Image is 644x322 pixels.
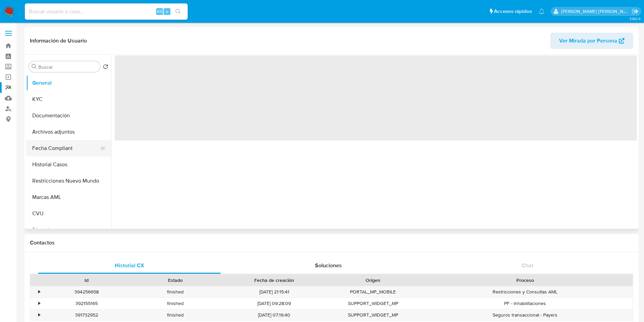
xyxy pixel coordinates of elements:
span: s [166,8,168,15]
button: Direcciones [26,222,111,238]
button: Ver Mirada por Persona [550,33,633,49]
span: Ver Mirada por Persona [559,33,617,49]
div: Fecha de creación [225,277,324,284]
p: sandra.helbardt@mercadolibre.com [561,8,630,15]
button: Buscar [32,64,37,69]
div: PF - Inhabilitaciones [418,298,633,309]
div: [DATE] 21:15:41 [220,286,329,298]
div: finished [131,298,220,309]
div: • [38,300,40,307]
button: Historial Casos [26,156,111,173]
button: Fecha Compliant [26,140,106,156]
span: Alt [157,8,162,15]
div: 392155165 [42,298,131,309]
div: finished [131,286,220,298]
button: KYC [26,91,111,107]
div: Proceso [422,277,628,284]
span: Accesos rápidos [494,8,532,15]
div: SUPPORT_WIDGET_MP [329,298,418,309]
div: Id [47,277,126,284]
button: search-icon [171,7,185,16]
h1: Contactos [30,239,633,246]
input: Buscar [38,64,97,70]
span: Historial CX [115,261,144,269]
button: CVU [26,205,111,222]
div: PORTAL_MP_MOBILE [329,286,418,298]
a: Notificaciones [539,9,545,14]
button: Restricciones Nuevo Mundo [26,173,111,189]
div: 394256658 [42,286,131,298]
div: finished [131,309,220,321]
div: • [38,312,40,318]
div: Restricciones y Consultas AML [418,286,633,298]
button: Documentación [26,107,111,124]
button: General [26,75,111,91]
div: 391732952 [42,309,131,321]
button: Marcas AML [26,189,111,205]
div: [DATE] 09:28:09 [220,298,329,309]
span: Soluciones [315,261,342,269]
button: Volver al orden por defecto [103,64,108,71]
div: Seguros transaccional - Payers [418,309,633,321]
div: [DATE] 07:19:40 [220,309,329,321]
span: Chat [522,261,533,269]
div: Estado [136,277,215,284]
input: Buscar usuario o caso... [25,7,188,16]
h1: Información de Usuario [30,37,87,44]
div: Origen [333,277,413,284]
a: Salir [632,8,639,15]
span: ‌ [115,55,637,140]
div: • [38,289,40,295]
div: SUPPORT_WIDGET_MP [329,309,418,321]
button: Archivos adjuntos [26,124,111,140]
